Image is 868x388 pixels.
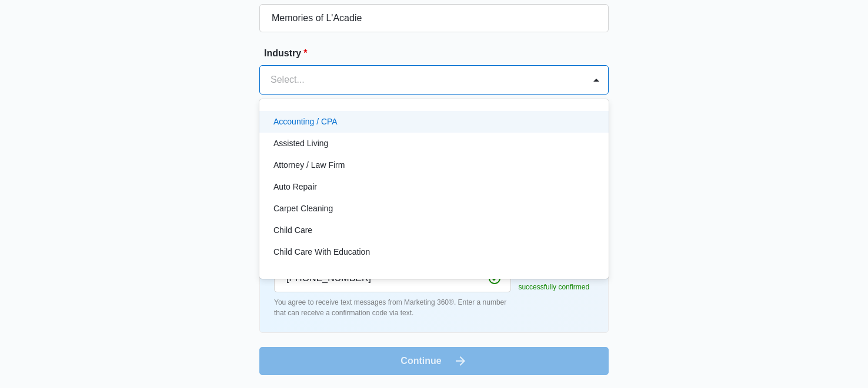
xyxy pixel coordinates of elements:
[274,297,511,318] p: You agree to receive text messages from Marketing 360®. Enter a number that can receive a confirm...
[273,246,370,258] p: Child Care With Education
[264,46,613,60] label: Industry
[273,159,345,171] p: Attorney / Law Firm
[273,268,319,280] p: Chiropractor
[273,203,333,215] p: Carpet Cleaning
[273,116,338,128] p: Accounting / CPA
[273,224,312,237] p: Child Care
[518,271,594,292] p: Phone number successfully confirmed
[273,181,317,193] p: Auto Repair
[273,137,328,150] p: Assisted Living
[259,4,609,32] input: e.g. Jane's Plumbing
